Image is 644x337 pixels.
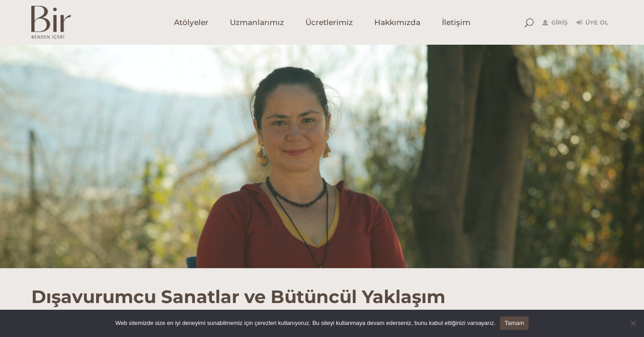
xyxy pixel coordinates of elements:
span: Uzmanlarımız [230,17,284,28]
span: Web sitemizde size en iyi deneyimi sunabilmemiz için çerezleri kullanıyoruz. Bu siteyi kullanmaya... [115,319,496,328]
span: Atölyeler [174,17,208,28]
a: Tamam [500,316,529,330]
h1: Dışavurumcu Sanatlar ve Bütüncül Yaklaşım [31,268,613,308]
span: Ücretlerimiz [305,17,353,28]
a: Üye Ol [576,17,608,28]
span: İletişim [442,17,470,28]
a: Giriş [542,17,568,28]
span: Hakkımızda [374,17,420,28]
span: Hayır [628,319,637,328]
